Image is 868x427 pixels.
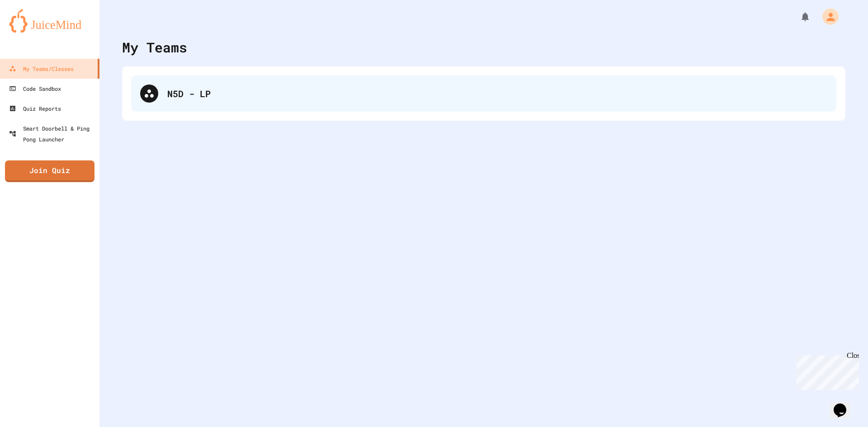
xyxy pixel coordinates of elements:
div: My Notifications [783,9,813,24]
div: Quiz Reports [9,103,61,114]
div: N5D - LP [131,75,836,112]
a: Join Quiz [5,160,94,182]
div: Smart Doorbell & Ping Pong Launcher [9,123,96,145]
div: My Teams/Classes [9,63,74,74]
div: Chat with us now!Close [4,4,62,57]
iframe: chat widget [830,391,859,418]
div: Code Sandbox [9,83,61,94]
iframe: chat widget [793,352,859,390]
div: My Account [813,6,841,27]
div: My Teams [122,37,187,57]
div: N5D - LP [167,87,827,100]
img: logo-orange.svg [9,9,90,33]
